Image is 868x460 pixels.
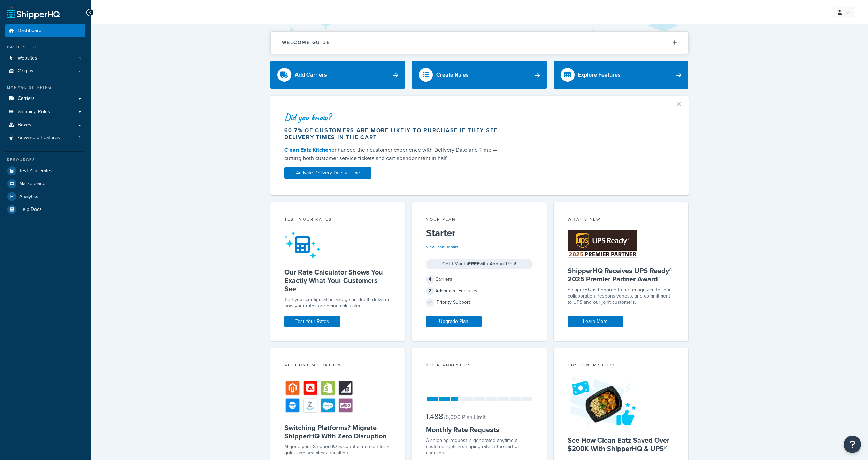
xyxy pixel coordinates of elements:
button: Welcome Guide [271,32,688,54]
a: Origins2 [5,65,85,78]
div: What's New [568,216,675,224]
a: Test Your Rates [5,165,85,177]
div: Account Migration [284,362,391,370]
span: Shipping Rules [18,109,50,115]
span: Help Docs [19,207,42,213]
span: Websites [18,55,37,61]
span: 1 [79,55,81,61]
a: Activate Delivery Date & Time [284,167,371,179]
h5: Our Rate Calculator Shows You Exactly What Your Customers See [284,268,391,293]
span: 1,488 [426,411,443,422]
div: Customer Story [568,362,675,370]
h5: Monthly Rate Requests [426,426,533,434]
li: Websites [5,52,85,65]
a: Learn More [568,316,623,327]
a: Help Docs [5,203,85,216]
h2: Welcome Guide [282,40,330,45]
p: ShipperHQ is honored to be recognized for our collaboration, responsiveness, and commitment to UP... [568,287,675,306]
div: Explore Features [578,70,621,80]
h5: ShipperHQ Receives UPS Ready® 2025 Premier Partner Award [568,267,675,283]
span: 2 [78,135,81,141]
strong: FREE [468,260,479,268]
div: Manage Shipping [5,85,85,90]
a: Marketplace [5,177,85,190]
li: Origins [5,65,85,78]
a: Carriers [5,92,85,105]
button: Open Resource Center [844,436,861,453]
h5: Switching Platforms? Migrate ShipperHQ With Zero Disruption [284,423,391,440]
div: Advanced Features [426,286,533,296]
div: Priority Support [426,298,533,307]
span: 2 [78,68,81,74]
div: Get 1 Month with Annual Plan! [426,259,533,269]
div: Create Rules [436,70,469,80]
span: Advanced Features [18,135,60,141]
span: Analytics [19,194,38,200]
span: 2 [426,287,434,295]
span: Marketplace [19,181,45,187]
a: Clean Eatz Kitchen [284,146,331,154]
div: Carriers [426,275,533,284]
li: Advanced Features [5,132,85,144]
div: 60.7% of customers are more likely to purchase if they see delivery times in the cart [284,127,505,141]
a: Upgrade Plan [426,316,482,327]
a: Test Your Rates [284,316,340,327]
div: Basic Setup [5,44,85,50]
small: / 5,000 Plan Limit [444,413,486,421]
span: Boxes [18,122,31,128]
h5: See How Clean Eatz Saved Over $200K With ShipperHQ & UPS® [568,436,675,453]
a: Analytics [5,190,85,203]
a: Advanced Features2 [5,132,85,144]
span: Origins [18,68,33,74]
div: Test your configuration and get in-depth detail on how your rates are being calculated. [284,296,391,309]
span: 4 [426,275,434,284]
a: Boxes [5,119,85,132]
div: enhanced their customer experience with Delivery Date and Time — cutting both customer service ti... [284,146,505,162]
div: Your Plan [426,216,533,224]
a: Shipping Rules [5,105,85,118]
a: Create Rules [412,61,547,89]
a: Dashboard [5,24,85,37]
span: Dashboard [18,28,41,34]
div: Test your rates [284,216,391,224]
h5: Starter [426,228,533,239]
span: Carriers [18,96,35,102]
a: Websites1 [5,52,85,65]
div: A shipping request is generated anytime a customer gets a shipping rate in the cart or checkout. [426,437,533,456]
div: Your Analytics [426,362,533,370]
div: Add Carriers [295,70,327,80]
div: Did you know? [284,112,505,122]
a: Explore Features [554,61,689,89]
a: Add Carriers [270,61,405,89]
a: View Plan Details [426,244,458,250]
div: Migrate your ShipperHQ account at no cost for a quick and seamless transition. [284,444,391,456]
span: Test Your Rates [19,168,53,174]
div: Resources [5,157,85,163]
